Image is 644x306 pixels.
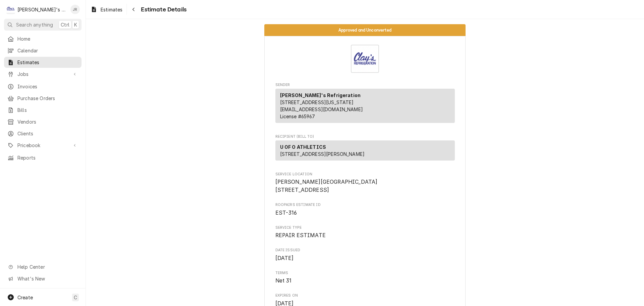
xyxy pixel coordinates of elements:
[275,225,455,239] div: Service Type
[17,154,78,161] span: Reports
[139,5,186,14] span: Estimate Details
[4,152,82,163] a: Reports
[17,118,78,125] span: Vendors
[17,59,78,66] span: Estimates
[280,99,354,105] span: [STREET_ADDRESS][US_STATE]
[275,172,455,177] span: Service Location
[17,263,77,270] span: Help Center
[4,81,82,92] a: Invoices
[275,82,455,88] span: Sender
[17,6,67,13] div: [PERSON_NAME]'s Refrigeration
[70,5,80,14] div: JR
[6,5,15,14] div: Clay's Refrigeration's Avatar
[275,89,455,123] div: Sender
[275,172,455,194] div: Service Location
[4,104,82,116] a: Bills
[275,248,455,262] div: Date Issued
[280,106,363,112] a: [EMAIL_ADDRESS][DOMAIN_NAME]
[275,202,455,208] span: Roopairs Estimate ID
[275,270,455,285] div: Terms
[74,294,77,301] span: C
[264,24,466,36] div: Status
[280,144,326,150] strong: U OF O ATHLETICS
[4,273,82,284] a: Go to What's New
[275,248,455,253] span: Date Issued
[4,116,82,127] a: Vendors
[17,83,78,90] span: Invoices
[275,255,294,261] span: [DATE]
[16,21,53,28] span: Search anything
[128,4,139,15] button: Navigate back
[17,130,78,137] span: Clients
[275,210,297,216] span: EST-316
[61,21,69,28] span: Ctrl
[101,6,122,13] span: Estimates
[275,225,455,230] span: Service Type
[275,82,455,126] div: Estimate Sender
[275,134,455,164] div: Estimate Recipient
[280,92,361,98] strong: [PERSON_NAME]'s Refrigeration
[17,95,78,102] span: Purchase Orders
[275,231,455,239] span: Service Type
[275,89,455,126] div: Sender
[74,21,77,28] span: K
[4,261,82,272] a: Go to Help Center
[17,275,77,282] span: What's New
[4,33,82,44] a: Home
[4,128,82,139] a: Clients
[275,140,455,163] div: Recipient (Bill To)
[275,277,292,284] span: Net 31
[275,202,455,217] div: Roopairs Estimate ID
[275,140,455,161] div: Recipient (Bill To)
[17,71,68,78] span: Jobs
[4,69,82,80] a: Go to Jobs
[275,277,455,285] span: Terms
[275,270,455,276] span: Terms
[4,45,82,56] a: Calendar
[88,4,125,15] a: Estimates
[275,254,455,262] span: Date Issued
[275,179,378,193] span: [PERSON_NAME][GEOGRAPHIC_DATA] [STREET_ADDRESS]
[6,5,15,14] div: C
[275,209,455,217] span: Roopairs Estimate ID
[280,151,365,157] span: [STREET_ADDRESS][PERSON_NAME]
[338,28,391,32] span: Approved and Unconverted
[4,140,82,151] a: Go to Pricebook
[275,134,455,139] span: Recipient (Bill To)
[280,114,315,119] span: License # 65967
[17,106,78,114] span: Bills
[70,5,80,14] div: Jeff Rue's Avatar
[275,232,326,238] span: REPAIR ESTIMATE
[17,35,78,42] span: Home
[4,57,82,68] a: Estimates
[4,93,82,104] a: Purchase Orders
[275,293,455,298] span: Expires On
[4,19,82,31] button: Search anythingCtrlK
[17,295,33,300] span: Create
[351,45,379,73] img: Logo
[17,142,68,149] span: Pricebook
[275,178,455,194] span: Service Location
[17,47,78,54] span: Calendar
